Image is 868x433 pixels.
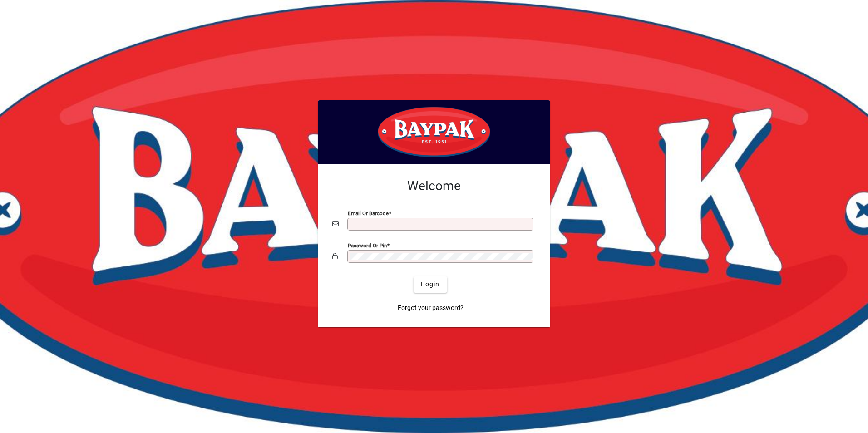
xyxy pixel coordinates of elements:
span: Login [421,280,439,289]
mat-label: Password or Pin [348,242,387,248]
button: Login [414,276,447,293]
h2: Welcome [332,178,536,194]
span: Forgot your password? [398,303,464,313]
a: Forgot your password? [394,300,467,316]
mat-label: Email or Barcode [348,210,389,216]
